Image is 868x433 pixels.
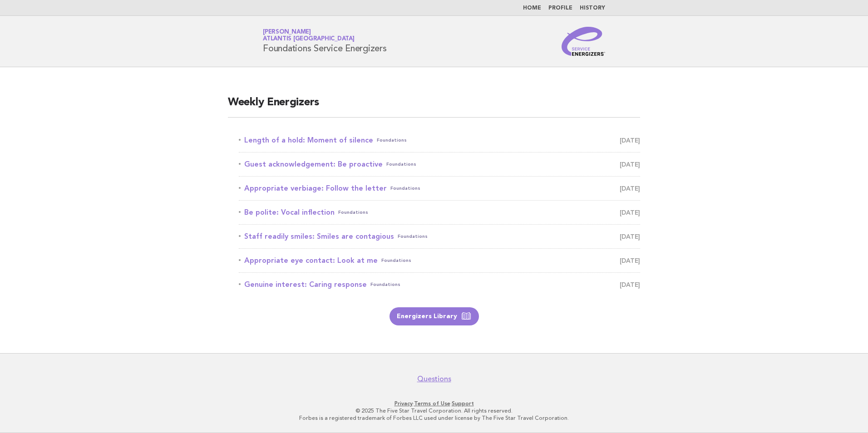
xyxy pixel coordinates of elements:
[620,134,640,147] span: [DATE]
[239,230,640,243] a: Staff readily smiles: Smiles are contagiousFoundations [DATE]
[239,182,640,195] a: Appropriate verbiage: Follow the letterFoundations [DATE]
[239,134,640,147] a: Length of a hold: Moment of silenceFoundations [DATE]
[580,5,605,11] a: History
[620,278,640,291] span: [DATE]
[239,278,640,291] a: Genuine interest: Caring responseFoundations [DATE]
[338,206,368,219] span: Foundations
[548,5,572,11] a: Profile
[263,36,355,42] span: Atlantis [GEOGRAPHIC_DATA]
[620,206,640,219] span: [DATE]
[228,95,640,118] h2: Weekly Energizers
[239,254,640,267] a: Appropriate eye contact: Look at meFoundations [DATE]
[390,307,479,325] a: Energizers Library
[398,230,428,243] span: Foundations
[263,29,355,42] a: [PERSON_NAME]Atlantis [GEOGRAPHIC_DATA]
[620,182,640,195] span: [DATE]
[523,5,541,11] a: Home
[156,407,712,414] p: © 2025 The Five Star Travel Corporation. All rights reserved.
[156,400,712,407] p: · ·
[620,158,640,171] span: [DATE]
[620,230,640,243] span: [DATE]
[395,400,413,407] a: Privacy
[414,400,450,407] a: Terms of Use
[390,182,420,195] span: Foundations
[370,278,400,291] span: Foundations
[386,158,416,171] span: Foundations
[381,254,411,267] span: Foundations
[417,374,451,384] a: Questions
[562,27,605,56] img: Service Energizers
[452,400,474,407] a: Support
[263,30,387,53] h1: Foundations Service Energizers
[239,206,640,219] a: Be polite: Vocal inflectionFoundations [DATE]
[620,254,640,267] span: [DATE]
[377,134,407,147] span: Foundations
[156,414,712,422] p: Forbes is a registered trademark of Forbes LLC used under license by The Five Star Travel Corpora...
[239,158,640,171] a: Guest acknowledgement: Be proactiveFoundations [DATE]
